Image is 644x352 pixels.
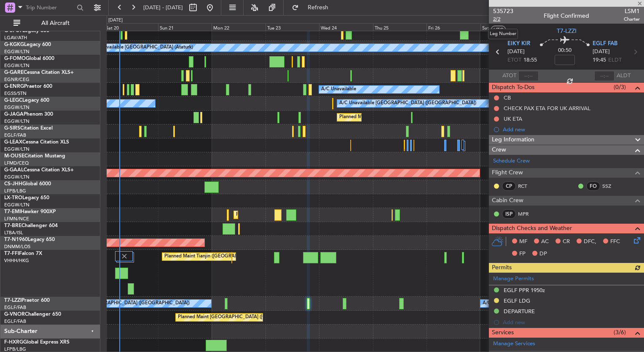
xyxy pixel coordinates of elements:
[4,84,24,89] span: G-ENRG
[4,42,51,47] a: G-KGKGLegacy 600
[4,56,54,61] a: G-FOMOGlobal 6000
[492,224,572,233] span: Dispatch Checks and Weather
[4,118,30,125] a: EGGW/LTN
[4,340,23,345] span: F-HXRG
[493,7,513,16] span: 535723
[492,145,506,155] span: Crew
[108,17,123,24] div: [DATE]
[502,181,516,191] div: CP
[4,251,42,256] a: T7-FFIFalcon 7X
[4,202,30,208] a: EGGW/LTN
[373,23,427,31] div: Thu 25
[4,209,56,214] a: T7-EMIHawker 900XP
[624,16,640,23] span: Charter
[4,76,30,83] a: EGNR/CEG
[427,23,480,31] div: Fri 26
[4,230,23,236] a: LTBA/ISL
[492,135,534,145] span: Leg Information
[502,209,516,219] div: ISP
[339,97,476,110] div: A/C Unavailable [GEOGRAPHIC_DATA] ([GEOGRAPHIC_DATA])
[4,188,26,194] a: LFPB/LBG
[539,250,547,258] span: DP
[4,112,53,117] a: G-JAGAPhenom 300
[502,72,516,80] span: ATOT
[9,16,91,30] button: All Aircraft
[4,84,52,89] a: G-ENRGPraetor 600
[4,216,29,222] a: LFMN/NCE
[593,56,606,65] span: 19:45
[4,104,30,111] a: EGGW/LTN
[504,94,511,101] div: CB
[519,250,526,258] span: FP
[4,181,22,187] span: CS-JHH
[4,244,30,250] a: DNMM/LOS
[602,182,621,190] a: SSZ
[319,23,373,31] div: Wed 24
[518,182,537,190] a: RCT
[53,297,190,310] div: A/C Unavailable [GEOGRAPHIC_DATA] ([GEOGRAPHIC_DATA])
[4,35,27,41] a: LGAV/ATH
[492,83,534,92] span: Dispatch To-Dos
[4,195,22,200] span: LX-TRO
[518,210,537,218] a: MPR
[4,237,28,242] span: T7-N1960
[4,298,21,303] span: T7-LZZI
[541,238,549,246] span: AC
[22,20,89,26] span: All Aircraft
[4,209,21,214] span: T7-EMI
[4,56,26,61] span: G-FOMO
[104,23,158,31] div: Sat 20
[4,140,69,145] a: G-LEAXCessna Citation XLS
[610,238,620,246] span: FFC
[4,98,49,103] a: G-LEGCLegacy 600
[4,312,25,317] span: G-VNOR
[483,297,620,310] div: A/C Unavailable [GEOGRAPHIC_DATA] ([GEOGRAPHIC_DATA])
[4,154,24,159] span: M-OUSE
[4,195,49,200] a: LX-TROLegacy 650
[493,16,513,23] span: 2/2
[4,132,26,138] a: EGLF/FAB
[4,70,74,75] a: G-GARECessna Citation XLS+
[557,27,577,35] span: T7-LZZI
[4,140,22,145] span: G-LEAX
[4,168,24,173] span: G-GAAL
[288,1,338,14] button: Refresh
[4,340,70,345] a: F-HXRGGlobal Express XRS
[617,72,631,80] span: ALDT
[266,23,319,31] div: Tue 23
[586,181,600,191] div: FO
[4,237,55,242] a: T7-N1960Legacy 650
[614,328,626,337] span: (3/6)
[4,298,50,303] a: T7-LZZIPraetor 600
[4,49,30,55] a: EGGW/LTN
[143,4,183,11] span: [DATE] - [DATE]
[544,11,589,20] div: Flight Confirmed
[503,126,640,133] div: Add new
[4,126,20,131] span: G-SIRS
[4,168,74,173] a: G-GAALCessna Citation XLS+
[480,23,534,31] div: Sat 27
[4,98,22,103] span: G-LEGC
[492,196,523,206] span: Cabin Crew
[178,311,311,324] div: Planned Maint [GEOGRAPHIC_DATA] ([GEOGRAPHIC_DATA])
[507,56,521,65] span: ETOT
[4,174,30,180] a: EGGW/LTN
[4,223,58,228] a: T7-BREChallenger 604
[504,115,522,122] div: UK ETA
[89,41,193,54] div: A/C Unavailable [GEOGRAPHIC_DATA] (Ataturk)
[236,208,317,221] div: Planned Maint [GEOGRAPHIC_DATA]
[4,257,29,264] a: VHHH/HKG
[558,46,572,55] span: 00:50
[4,126,53,131] a: G-SIRSCitation Excel
[212,23,265,31] div: Mon 22
[493,340,535,348] a: Manage Services
[624,7,640,16] span: LSM1
[488,29,518,39] div: Leg Number
[4,154,65,159] a: M-OUSECitation Mustang
[4,251,19,256] span: T7-FFI
[339,111,472,124] div: Planned Maint [GEOGRAPHIC_DATA] ([GEOGRAPHIC_DATA])
[4,112,24,117] span: G-JAGA
[164,250,263,263] div: Planned Maint Tianjin ([GEOGRAPHIC_DATA])
[301,5,336,11] span: Refresh
[492,168,523,178] span: Flight Crew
